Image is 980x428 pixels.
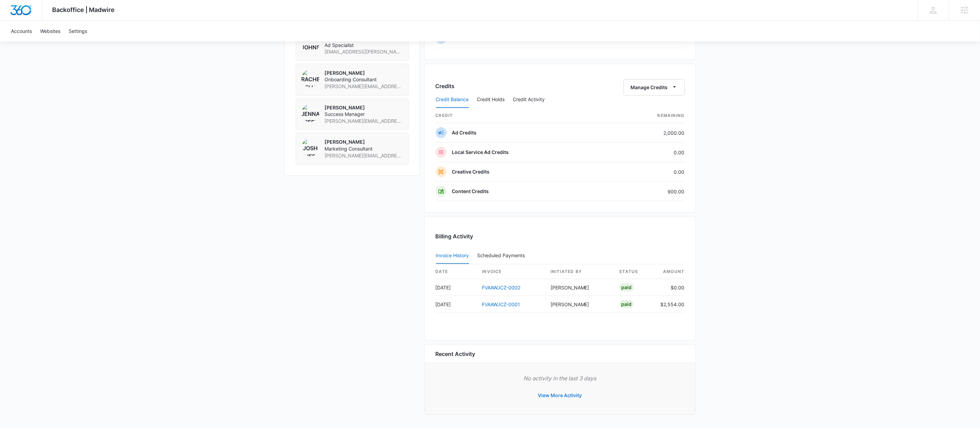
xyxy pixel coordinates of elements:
button: Credit Activity [513,92,545,108]
th: date [436,264,477,279]
a: Accounts [7,21,36,41]
a: FVAAWJCZ-0001 [482,301,520,307]
span: [EMAIL_ADDRESS][PERSON_NAME][DOMAIN_NAME] [325,48,403,55]
button: View More Activity [531,387,589,404]
td: [PERSON_NAME] [545,296,614,313]
th: credit [436,108,612,123]
p: [PERSON_NAME] [325,104,403,111]
td: $0.00 [655,279,685,296]
h3: Credits [436,82,455,90]
p: [PERSON_NAME] [325,70,403,76]
p: Ad Credits [452,129,477,136]
p: Content Credits [452,188,489,195]
td: [DATE] [436,279,477,296]
div: Paid [619,300,634,308]
h6: Recent Activity [436,350,475,358]
th: invoice [477,264,545,279]
button: Manage Credits [624,79,685,96]
img: Pat Johnson [302,35,319,53]
p: Creative Credits [452,168,490,175]
h3: Billing Activity [436,232,685,240]
button: Invoice History [436,248,469,264]
span: Success Manager [325,111,403,118]
span: [PERSON_NAME][EMAIL_ADDRESS][PERSON_NAME][DOMAIN_NAME] [325,118,403,124]
p: No activity in the last 3 days [436,374,685,382]
a: Websites [36,21,64,41]
p: Local Service Ad Credits [452,149,509,156]
img: Josh Sherman [302,139,319,156]
a: Settings [64,21,91,41]
img: Rachel Bellio [302,70,319,87]
th: amount [655,264,685,279]
td: 2,000.00 [612,123,685,143]
td: 0.00 [612,162,685,182]
img: Jenna Freeman [302,104,319,122]
td: [PERSON_NAME] [545,279,614,296]
td: 0.00 [612,143,685,162]
span: Ad Specialist [325,42,403,49]
th: Remaining [612,108,685,123]
span: Onboarding Consultant [325,76,403,83]
p: [PERSON_NAME] [325,139,403,145]
span: Backoffice | Madwire [52,6,115,13]
td: 900.00 [612,182,685,201]
td: [DATE] [436,296,477,313]
button: Credit Holds [477,92,505,108]
th: status [614,264,655,279]
a: FVAAWJCZ-0002 [482,285,521,290]
td: $2,554.00 [655,296,685,313]
div: Scheduled Payments [477,253,528,258]
span: Marketing Consultant [325,145,403,152]
div: Paid [619,283,634,292]
button: Credit Balance [436,92,469,108]
span: [PERSON_NAME][EMAIL_ADDRESS][PERSON_NAME][DOMAIN_NAME] [325,83,403,90]
th: Initiated By [545,264,614,279]
span: [PERSON_NAME][EMAIL_ADDRESS][PERSON_NAME][DOMAIN_NAME] [325,152,403,159]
